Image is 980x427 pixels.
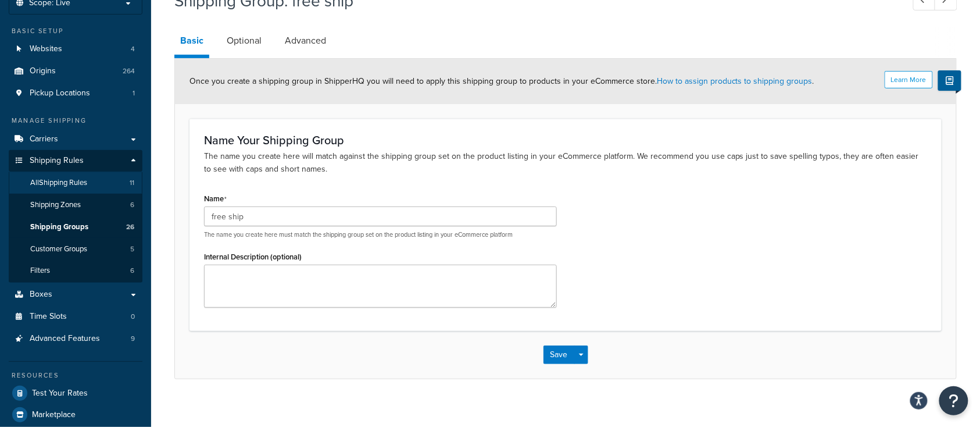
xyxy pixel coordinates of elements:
a: AllShipping Rules11 [9,172,142,194]
span: Websites [30,44,62,54]
span: Boxes [30,290,52,300]
a: Shipping Rules [9,150,142,172]
a: Boxes [9,284,142,305]
a: Test Your Rates [9,383,142,404]
span: 0 [131,312,135,322]
span: 4 [131,44,135,54]
span: Shipping Zones [30,200,81,210]
li: Advanced Features [9,328,142,350]
span: 5 [130,244,134,254]
span: 6 [130,200,134,210]
div: Manage Shipping [9,116,142,126]
span: 6 [130,266,134,276]
span: 11 [130,178,134,188]
a: Carriers [9,129,142,150]
a: Basic [174,27,209,58]
span: Advanced Features [30,334,100,344]
a: Advanced Features9 [9,328,142,350]
span: 9 [131,334,135,344]
span: Carriers [30,134,58,144]
button: Show Help Docs [938,70,961,91]
a: Optional [221,27,267,55]
button: Learn More [885,71,933,88]
li: Pickup Locations [9,83,142,104]
a: Filters6 [9,260,142,282]
span: Shipping Rules [30,156,84,166]
li: Shipping Groups [9,216,142,238]
li: Websites [9,38,142,60]
a: Shipping Zones6 [9,194,142,216]
a: Marketplace [9,404,142,425]
a: Websites4 [9,38,142,60]
span: Filters [30,266,50,276]
label: Internal Description (optional) [204,252,302,261]
li: Shipping Rules [9,150,142,283]
span: 26 [126,222,134,232]
a: Customer Groups5 [9,239,142,260]
p: The name you create here will match against the shipping group set on the product listing in your... [204,150,927,176]
span: All Shipping Rules [30,178,87,188]
button: Open Resource Center [939,386,968,415]
a: Origins264 [9,61,142,82]
div: Resources [9,371,142,380]
li: Filters [9,260,142,282]
span: Shipping Groups [30,222,88,232]
span: 1 [133,88,135,98]
label: Name [204,194,227,204]
a: Advanced [279,27,332,55]
span: Time Slots [30,312,67,322]
div: Basic Setup [9,26,142,36]
li: Shipping Zones [9,194,142,216]
span: Origins [30,66,56,76]
span: Pickup Locations [30,88,90,98]
span: Test Your Rates [32,389,88,398]
span: Once you create a shipping group in ShipperHQ you will need to apply this shipping group to produ... [189,75,814,87]
a: How to assign products to shipping groups [657,75,813,87]
a: Pickup Locations1 [9,83,142,104]
span: 264 [123,66,135,76]
span: Marketplace [32,410,76,420]
p: The name you create here must match the shipping group set on the product listing in your eCommer... [204,230,557,239]
li: Origins [9,61,142,82]
button: Save [543,346,575,364]
span: Customer Groups [30,244,87,254]
li: Customer Groups [9,239,142,260]
h3: Name Your Shipping Group [204,134,927,147]
li: Time Slots [9,306,142,328]
a: Time Slots0 [9,306,142,328]
a: Shipping Groups26 [9,216,142,238]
